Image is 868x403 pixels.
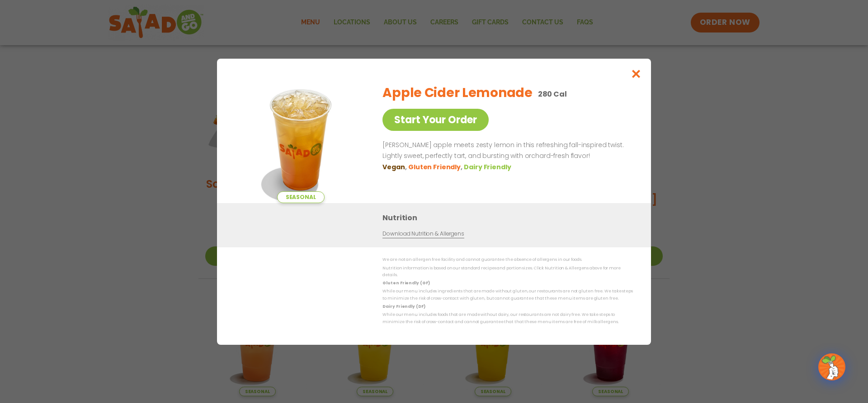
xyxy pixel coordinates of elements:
p: We are not an allergen free facility and cannot guarantee the absence of allergens in our foods. [382,256,633,263]
a: Start Your Order [382,109,489,131]
p: While our menu includes ingredients that are made without gluten, our restaurants are not gluten ... [382,288,633,302]
h2: Apple Cider Lemonade [382,83,532,102]
li: Dairy Friendly [464,162,513,171]
li: Vegan [382,162,408,171]
p: 280 Cal [538,88,567,100]
h3: Nutrition [382,212,637,223]
a: Download Nutrition & Allergens [382,230,464,238]
span: Seasonal [277,191,325,203]
img: wpChatIcon [819,354,844,380]
img: Featured product photo for Apple Cider Lemonade [237,77,364,203]
p: [PERSON_NAME] apple meets zesty lemon in this refreshing fall-inspired twist. Lightly sweet, perf... [382,140,629,162]
strong: Dairy Friendly (DF) [382,304,425,309]
p: While our menu includes foods that are made without dairy, our restaurants are not dairy free. We... [382,311,633,325]
p: Nutrition information is based on our standard recipes and portion sizes. Click Nutrition & Aller... [382,264,633,278]
li: Gluten Friendly [408,162,464,171]
strong: Gluten Friendly (GF) [382,280,429,286]
button: Close modal [622,59,651,89]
